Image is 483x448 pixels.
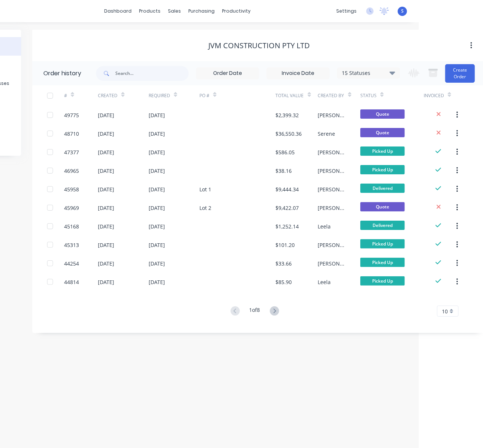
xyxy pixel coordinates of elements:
[199,204,211,212] div: Lot 2
[276,85,318,106] div: Total Value
[318,241,345,249] div: [PERSON_NAME]
[64,204,79,212] div: 45969
[149,130,165,138] div: [DATE]
[249,306,260,317] div: 1 of 8
[199,185,211,193] div: Lot 1
[276,92,304,99] div: Total Value
[360,92,377,99] div: Status
[185,6,218,17] div: purchasing
[318,111,345,119] div: [PERSON_NAME]
[64,111,79,119] div: 49775
[100,6,135,17] a: dashboard
[64,148,79,156] div: 47377
[318,148,345,156] div: [PERSON_NAME]
[318,185,345,193] div: [PERSON_NAME]
[64,85,98,106] div: #
[360,239,405,248] span: Picked Up
[276,278,292,286] div: $85.90
[149,241,165,249] div: [DATE]
[276,223,299,230] div: $1,252.14
[360,221,405,230] span: Delivered
[333,6,360,17] div: settings
[98,130,114,138] div: [DATE]
[318,130,335,138] div: Serene
[318,223,331,230] div: Leela
[442,307,448,315] span: 10
[360,165,405,174] span: Picked Up
[318,85,360,106] div: Created By
[149,167,165,175] div: [DATE]
[115,66,189,81] input: Search...
[98,148,114,156] div: [DATE]
[318,260,345,267] div: [PERSON_NAME]
[135,6,164,17] div: products
[276,241,295,249] div: $101.20
[276,130,302,138] div: $36,550.36
[64,92,67,99] div: #
[98,278,114,286] div: [DATE]
[64,260,79,267] div: 44254
[64,130,79,138] div: 48710
[276,167,292,175] div: $38.16
[64,278,79,286] div: 44814
[196,68,259,79] input: Order Date
[276,111,299,119] div: $2,399.32
[360,202,405,211] span: Quote
[360,128,405,137] span: Quote
[149,204,165,212] div: [DATE]
[164,6,185,17] div: sales
[424,85,457,106] div: Invoiced
[360,258,405,267] span: Picked Up
[318,92,344,99] div: Created By
[199,92,209,99] div: PO #
[64,223,79,230] div: 45168
[208,41,310,50] div: JVM Construction Pty Ltd
[276,185,299,193] div: $9,444.34
[64,241,79,249] div: 45313
[64,185,79,193] div: 45958
[149,92,170,99] div: Required
[98,204,114,212] div: [DATE]
[98,167,114,175] div: [DATE]
[360,109,405,119] span: Quote
[276,204,299,212] div: $9,422.07
[318,167,345,175] div: [PERSON_NAME]
[98,241,114,249] div: [DATE]
[318,204,345,212] div: [PERSON_NAME]
[360,276,405,286] span: Picked Up
[149,111,165,119] div: [DATE]
[360,146,405,156] span: Picked Up
[424,92,444,99] div: Invoiced
[149,85,199,106] div: Required
[199,85,276,106] div: PO #
[218,6,254,17] div: productivity
[149,223,165,230] div: [DATE]
[149,148,165,156] div: [DATE]
[360,184,405,193] span: Delivered
[318,278,331,286] div: Leela
[276,148,295,156] div: $586.05
[98,260,114,267] div: [DATE]
[43,69,81,78] div: Order history
[98,92,118,99] div: Created
[98,223,114,230] div: [DATE]
[360,85,424,106] div: Status
[149,278,165,286] div: [DATE]
[64,167,79,175] div: 46965
[98,185,114,193] div: [DATE]
[445,64,475,83] button: Create Order
[337,69,400,77] div: 15 Statuses
[401,8,404,14] span: S
[149,260,165,267] div: [DATE]
[267,68,329,79] input: Invoice Date
[276,260,292,267] div: $33.66
[98,85,149,106] div: Created
[98,111,114,119] div: [DATE]
[149,185,165,193] div: [DATE]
